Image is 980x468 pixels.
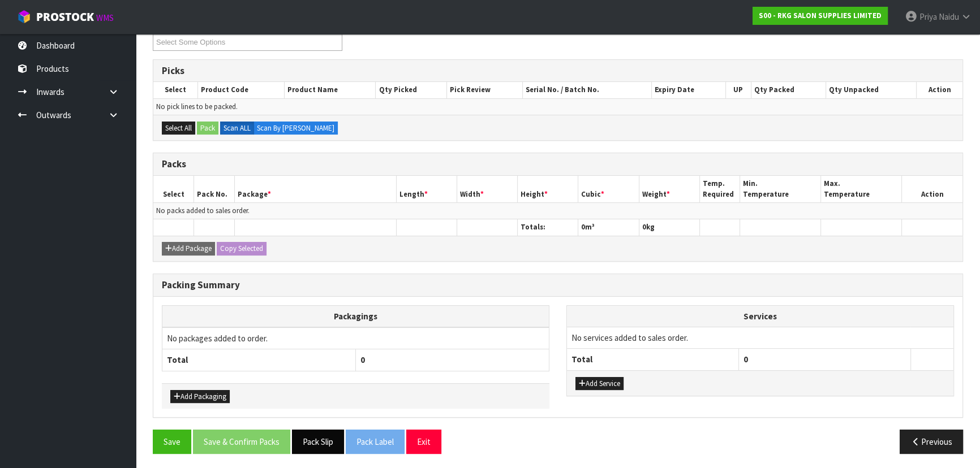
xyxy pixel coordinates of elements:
[162,159,954,170] h3: Packs
[753,7,888,25] a: S00 - RKG SALON SUPPLIES LIMITED
[902,176,962,202] th: Action
[457,176,517,202] th: Width
[170,390,230,404] button: Add Packaging
[567,327,953,349] td: No services added to sales order.
[567,349,739,370] th: Total
[285,82,376,98] th: Product Name
[217,242,267,255] button: Copy Selected
[197,82,284,98] th: Product Code
[900,430,963,454] button: Previous
[153,98,962,115] td: No pick lines to be packed.
[162,66,954,76] h3: Picks
[639,219,699,236] th: kg
[523,82,652,98] th: Serial No. / Batch No.
[162,280,954,291] h3: Packing Summary
[578,176,639,202] th: Cubic
[253,122,338,135] label: Scan By [PERSON_NAME]
[518,219,578,236] th: Totals:
[162,122,195,135] button: Select All
[447,82,523,98] th: Pick Review
[162,305,549,327] th: Packagings
[234,176,396,202] th: Package
[567,306,953,327] th: Services
[194,176,235,202] th: Pack No.
[153,82,197,98] th: Select
[821,176,902,202] th: Max. Temperature
[153,430,191,454] button: Save
[642,222,646,232] span: 0
[406,430,441,454] button: Exit
[751,82,826,98] th: Qty Packed
[578,219,639,236] th: m³
[639,176,699,202] th: Weight
[581,222,585,232] span: 0
[376,82,447,98] th: Qty Picked
[292,430,344,454] button: Pack Slip
[162,327,549,349] td: No packages added to order.
[96,12,114,23] small: WMS
[153,202,962,219] td: No packs added to sales order.
[725,82,751,98] th: UP
[153,10,963,462] span: Pack
[699,176,740,202] th: Temp. Required
[220,122,254,135] label: Scan ALL
[939,11,959,22] span: Naidu
[36,10,94,24] span: ProStock
[575,377,624,391] button: Add Service
[346,430,405,454] button: Pack Label
[360,354,365,365] span: 0
[17,10,31,24] img: cube-alt.png
[651,82,725,98] th: Expiry Date
[153,176,194,202] th: Select
[197,122,218,135] button: Pack
[193,430,290,454] button: Save & Confirm Packs
[518,176,578,202] th: Height
[396,176,457,202] th: Length
[162,349,356,371] th: Total
[826,82,917,98] th: Qty Unpacked
[740,176,821,202] th: Min. Temperature
[162,242,215,255] button: Add Package
[919,11,937,22] span: Priya
[759,11,882,20] strong: S00 - RKG SALON SUPPLIES LIMITED
[743,354,748,365] span: 0
[916,82,962,98] th: Action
